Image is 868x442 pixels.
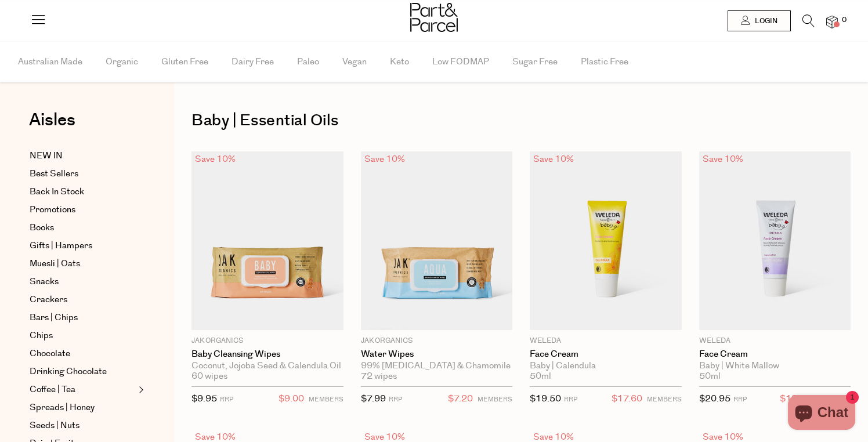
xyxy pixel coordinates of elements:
span: Drinking Chocolate [30,365,107,379]
a: Chips [30,329,135,343]
span: Snacks [30,275,59,289]
span: $19.50 [530,393,561,405]
img: Part&Parcel [410,3,458,32]
span: Gifts | Hampers [30,239,92,253]
div: Coconut, Jojoba Seed & Calendula Oil [191,361,343,371]
small: MEMBERS [647,395,682,404]
span: Spreads | Honey [30,401,95,415]
div: 99% [MEDICAL_DATA] & Chamomile [361,361,513,371]
span: Login [752,16,777,26]
span: Muesli | Oats [30,257,80,271]
a: Face Cream [699,349,851,360]
span: Chips [30,329,53,343]
small: MEMBERS [478,395,512,404]
a: Water Wipes [361,349,513,360]
h1: Baby | Essential Oils [191,107,851,134]
span: Crackers [30,293,67,307]
span: Seeds | Nuts [30,419,79,433]
a: Gifts | Hampers [30,239,135,253]
small: RRP [389,395,402,404]
div: Save 10% [361,151,408,167]
span: Aisles [29,107,75,133]
a: Snacks [30,275,135,289]
span: $7.20 [448,392,473,407]
span: Organic [106,42,138,82]
span: $20.95 [699,393,730,405]
span: $9.95 [191,393,217,405]
span: Promotions [30,203,75,217]
span: Dairy Free [232,42,274,82]
a: Muesli | Oats [30,257,135,271]
span: 0 [839,15,849,26]
p: Jak Organics [191,336,343,346]
a: 0 [826,16,838,28]
span: 50ml [530,371,551,382]
small: MEMBERS [309,395,343,404]
a: Chocolate [30,347,135,361]
span: Vegan [342,42,367,82]
span: $7.99 [361,393,386,405]
span: Bars | Chips [30,311,78,325]
span: Keto [390,42,409,82]
button: Expand/Collapse Coffee | Tea [136,383,144,397]
div: Baby | Calendula [530,361,682,371]
a: Coffee | Tea [30,383,135,397]
a: Face Cream [530,349,682,360]
a: Crackers [30,293,135,307]
span: 50ml [699,371,721,382]
div: Save 10% [191,151,239,167]
img: Baby Cleansing Wipes [191,151,343,331]
p: Weleda [530,336,682,346]
span: 72 wipes [361,371,397,382]
a: Bars | Chips [30,311,135,325]
span: Gluten Free [161,42,208,82]
div: Save 10% [530,151,577,167]
img: Water Wipes [361,151,513,331]
a: Promotions [30,203,135,217]
span: Chocolate [30,347,70,361]
span: Plastic Free [581,42,628,82]
a: Spreads | Honey [30,401,135,415]
img: Face Cream [699,151,851,331]
a: Login [728,10,791,31]
a: Back In Stock [30,185,135,199]
span: 60 wipes [191,371,227,382]
span: Sugar Free [512,42,558,82]
a: Baby Cleansing Wipes [191,349,343,360]
p: Weleda [699,336,851,346]
small: RRP [733,395,747,404]
small: RRP [564,395,577,404]
span: Australian Made [18,42,82,82]
span: $9.00 [279,392,304,407]
a: NEW IN [30,149,135,163]
a: Best Sellers [30,167,135,181]
a: Drinking Chocolate [30,365,135,379]
span: Best Sellers [30,167,78,181]
img: Face Cream [530,151,682,331]
span: NEW IN [30,149,63,163]
span: Paleo [297,42,319,82]
span: $18.95 [780,392,811,407]
a: Seeds | Nuts [30,419,135,433]
p: Jak Organics [361,336,513,346]
span: Low FODMAP [432,42,489,82]
div: Save 10% [699,151,747,167]
span: Coffee | Tea [30,383,75,397]
div: Baby | White Mallow [699,361,851,371]
inbox-online-store-chat: Shopify online store chat [784,395,859,433]
span: Books [30,221,54,235]
a: Aisles [29,111,75,140]
span: Back In Stock [30,185,84,199]
a: Books [30,221,135,235]
small: RRP [220,395,233,404]
span: $17.60 [612,392,642,407]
